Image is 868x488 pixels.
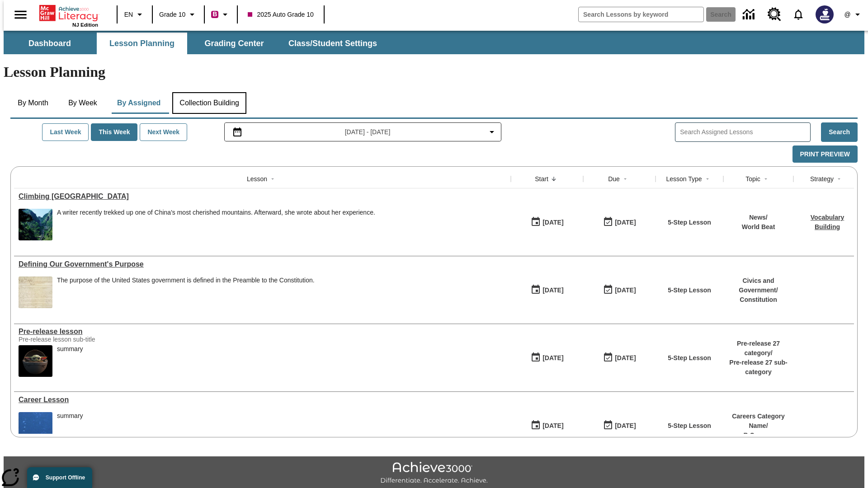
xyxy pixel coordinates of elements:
button: 03/31/26: Last day the lesson can be accessed [600,282,639,299]
p: News / [742,213,775,222]
span: 2025 Auto Grade 10 [248,10,313,19]
img: Avatar [816,5,834,23]
a: Climbing Mount Tai, Lessons [19,192,506,201]
p: 5-Step Lesson [668,286,711,295]
span: Grade 10 [159,10,185,19]
button: Select a new avatar [810,3,839,26]
button: By Week [60,92,105,114]
span: NJ Edition [72,22,98,28]
button: Dashboard [5,33,95,54]
button: By Assigned [110,92,168,114]
button: 07/22/25: First time the lesson was available [528,214,566,231]
p: Careers Category Name / [728,412,789,431]
a: Notifications [787,3,810,26]
button: Lesson Planning [97,33,187,54]
span: @ [844,10,850,19]
button: Sort [834,174,844,184]
button: This Week [91,123,137,141]
p: Civics and Government / [728,276,789,295]
img: fish [19,412,52,444]
div: Career Lesson [19,396,506,404]
img: Achieve3000 Differentiate Accelerate Achieve [380,462,488,485]
span: B [212,9,217,20]
a: Resource Center, Will open in new tab [762,2,787,27]
button: Grade: Grade 10, Select a grade [156,6,201,23]
a: Pre-release lesson, Lessons [19,328,506,336]
div: summary [57,345,83,353]
img: hero alt text [19,345,52,377]
div: Pre-release lesson [19,328,506,336]
button: Search [821,122,858,142]
div: Due [608,174,620,183]
button: 06/30/26: Last day the lesson can be accessed [600,214,639,231]
p: B Careers [728,431,789,440]
div: [DATE] [542,217,563,228]
p: 5-Step Lesson [668,353,711,363]
div: SubNavbar [4,33,385,54]
span: Support Offline [46,474,85,481]
span: EN [124,10,133,19]
button: 01/25/26: Last day the lesson can be accessed [600,349,639,366]
button: Sort [760,174,771,184]
p: 5-Step Lesson [668,421,711,431]
div: Pre-release lesson sub-title [19,336,154,343]
div: Defining Our Government's Purpose [19,260,506,268]
button: Boost Class color is violet red. Change class color [208,6,234,23]
button: Grading Center [189,33,279,54]
input: search field [579,7,703,22]
button: Collection Building [172,92,246,114]
button: Class/Student Settings [281,33,384,54]
button: Select the date range menu item [228,127,498,137]
div: The purpose of the United States government is defined in the Preamble to the Constitution. [57,277,315,308]
svg: Collapse Date Range Filter [486,127,497,137]
p: Pre-release 27 category / [728,339,789,358]
a: Career Lesson, Lessons [19,396,506,404]
a: Data Center [737,2,762,27]
div: [DATE] [615,420,636,432]
div: summary [57,412,83,444]
p: 5-Step Lesson [668,218,711,227]
span: [DATE] - [DATE] [345,127,391,137]
div: SubNavbar [4,31,864,54]
button: Print Preview [793,145,858,163]
h1: Lesson Planning [4,64,864,80]
a: Home [39,4,98,22]
input: Search Assigned Lessons [680,126,810,139]
div: The purpose of the United States government is defined in the Preamble to the Constitution. [57,277,315,284]
div: Strategy [810,174,834,183]
button: 01/13/25: First time the lesson was available [528,417,566,434]
button: Sort [548,174,559,184]
div: [DATE] [542,285,563,296]
button: Sort [267,174,278,184]
p: Constitution [728,295,789,305]
button: 07/01/25: First time the lesson was available [528,282,566,299]
button: Open side menu [7,1,34,28]
button: Sort [620,174,631,184]
img: This historic document written in calligraphic script on aged parchment, is the Preamble of the C... [19,277,52,308]
div: [DATE] [542,352,563,364]
button: Sort [702,174,713,184]
button: Profile/Settings [839,6,868,23]
div: Lesson [247,174,267,183]
button: Last Week [42,123,89,141]
div: summary [57,345,83,377]
div: Start [535,174,548,183]
div: A writer recently trekked up one of China's most cherished mountains. Afterward, she wrote about ... [57,209,375,240]
img: 6000 stone steps to climb Mount Tai in Chinese countryside [19,209,52,240]
a: Defining Our Government's Purpose, Lessons [19,260,506,268]
div: Home [39,3,98,28]
button: 01/17/26: Last day the lesson can be accessed [600,417,639,434]
button: Language: EN, Select a language [120,6,149,23]
div: summary [57,412,83,420]
div: A writer recently trekked up one of China's most cherished mountains. Afterward, she wrote about ... [57,209,375,216]
button: Support Offline [27,467,92,488]
div: [DATE] [615,217,636,228]
p: World Beat [742,222,775,232]
div: [DATE] [615,285,636,296]
button: 01/22/25: First time the lesson was available [528,349,566,366]
p: Pre-release 27 sub-category [728,358,789,377]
